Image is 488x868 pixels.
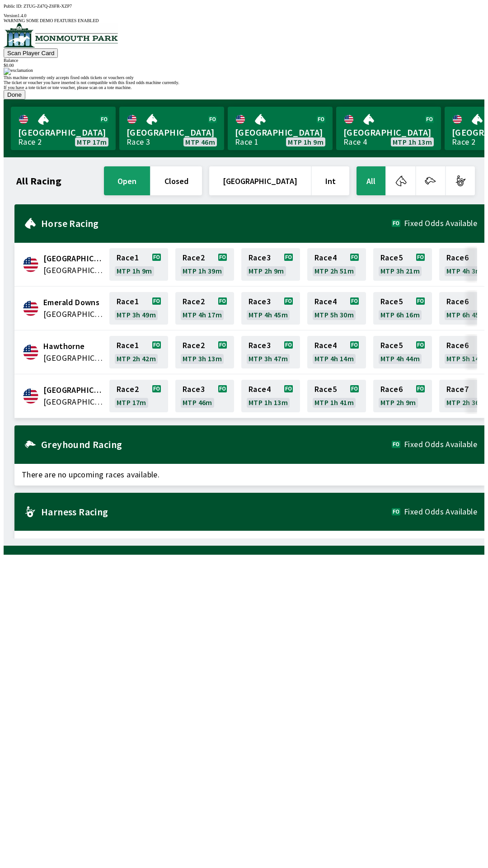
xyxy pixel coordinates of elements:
[307,248,366,281] a: Race4MTP 2h 51m
[235,138,258,146] div: Race 1
[183,342,205,349] span: Race 2
[209,166,311,195] button: [GEOGRAPHIC_DATA]
[336,107,441,150] a: [GEOGRAPHIC_DATA]Race 4MTP 1h 13m
[314,342,337,349] span: Race 4
[127,138,150,146] div: Race 3
[175,380,234,412] a: Race3MTP 46m
[185,138,215,146] span: MTP 46m
[249,267,284,274] span: MTP 2h 9m
[373,292,432,325] a: Race5MTP 6h 16m
[104,166,150,195] button: open
[4,63,484,68] div: $ 0.00
[43,396,104,408] span: United States
[314,298,337,305] span: Race 4
[117,267,152,274] span: MTP 1h 9m
[343,127,434,138] span: [GEOGRAPHIC_DATA]
[446,311,486,318] span: MTP 6h 45m
[373,380,432,412] a: Race6MTP 2h 9m
[312,166,349,195] button: Int
[314,355,354,362] span: MTP 4h 14m
[373,248,432,281] a: Race5MTP 3h 21m
[249,311,288,318] span: MTP 4h 45m
[183,355,222,362] span: MTP 3h 13m
[446,355,486,362] span: MTP 5h 14m
[175,292,234,325] a: Race2MTP 4h 17m
[183,311,222,318] span: MTP 4h 17m
[14,531,484,552] span: There are no upcoming races available.
[235,127,325,138] span: [GEOGRAPHIC_DATA]
[393,138,432,146] span: MTP 1h 13m
[14,464,484,486] span: There are no upcoming races available.
[43,308,104,320] span: United States
[380,399,416,406] span: MTP 2h 9m
[77,138,107,146] span: MTP 17m
[249,342,271,349] span: Race 3
[43,264,104,276] span: United States
[249,355,288,362] span: MTP 3h 47m
[18,127,108,138] span: [GEOGRAPHIC_DATA]
[183,254,205,261] span: Race 2
[127,127,217,138] span: [GEOGRAPHIC_DATA]
[357,166,385,195] button: All
[4,90,25,99] button: Done
[452,138,475,146] div: Race 2
[4,23,118,47] img: venue logo
[288,138,324,146] span: MTP 1h 9m
[11,107,116,150] a: [GEOGRAPHIC_DATA]Race 2MTP 17m
[4,85,484,90] div: If you have a tote ticket or tote voucher, please scan on a tote machine.
[175,336,234,368] a: Race2MTP 3h 13m
[117,311,156,318] span: MTP 3h 49m
[307,380,366,412] a: Race5MTP 1h 41m
[446,399,486,406] span: MTP 2h 36m
[314,254,337,261] span: Race 4
[43,352,104,364] span: United States
[109,292,168,325] a: Race1MTP 3h 49m
[380,254,403,261] span: Race 5
[314,386,337,393] span: Race 5
[151,166,202,195] button: closed
[117,355,156,362] span: MTP 2h 42m
[43,384,104,396] span: Monmouth Park
[16,177,61,184] h1: All Racing
[119,107,224,150] a: [GEOGRAPHIC_DATA]Race 3MTP 46m
[228,107,333,150] a: [GEOGRAPHIC_DATA]Race 1MTP 1h 9m
[307,336,366,368] a: Race4MTP 4h 14m
[23,4,72,9] span: ZTUG-Z47Q-Z6FR-XZP7
[175,248,234,281] a: Race2MTP 1h 39m
[109,380,168,412] a: Race2MTP 17m
[343,138,367,146] div: Race 4
[314,267,354,274] span: MTP 2h 51m
[117,342,139,349] span: Race 1
[41,220,392,227] h2: Horse Racing
[109,336,168,368] a: Race1MTP 2h 42m
[4,68,33,75] img: exclamation
[241,336,300,368] a: Race3MTP 3h 47m
[404,220,477,227] span: Fixed Odds Available
[4,58,484,63] div: Balance
[241,292,300,325] a: Race3MTP 4h 45m
[380,386,403,393] span: Race 6
[446,267,482,274] span: MTP 4h 3m
[117,298,139,305] span: Race 1
[183,386,205,393] span: Race 3
[43,253,104,264] span: Canterbury Park
[109,248,168,281] a: Race1MTP 1h 9m
[117,254,139,261] span: Race 1
[241,248,300,281] a: Race3MTP 2h 9m
[41,441,392,448] h2: Greyhound Racing
[4,80,484,85] div: The ticket or voucher you have inserted is not compatible with this fixed odds machine currently.
[18,138,42,146] div: Race 2
[117,399,146,406] span: MTP 17m
[4,4,484,9] div: Public ID:
[117,386,139,393] span: Race 2
[183,267,222,274] span: MTP 1h 39m
[249,298,271,305] span: Race 3
[404,441,477,448] span: Fixed Odds Available
[43,340,104,352] span: Hawthorne
[183,399,212,406] span: MTP 46m
[41,508,392,515] h2: Harness Racing
[380,355,420,362] span: MTP 4h 44m
[380,267,420,274] span: MTP 3h 21m
[43,297,104,308] span: Emerald Downs
[249,386,271,393] span: Race 4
